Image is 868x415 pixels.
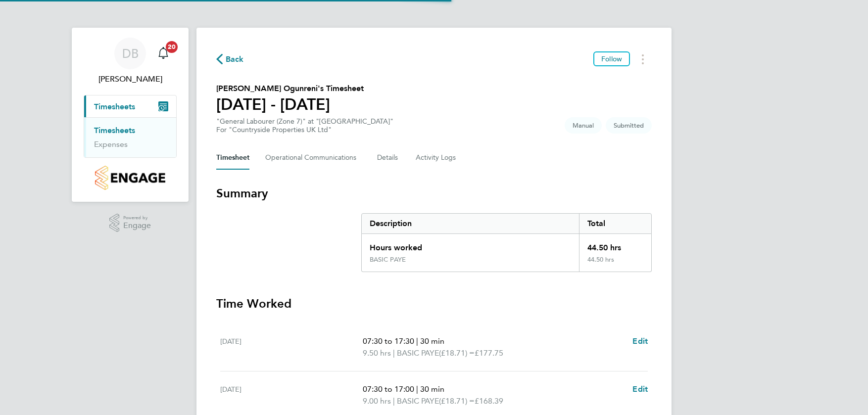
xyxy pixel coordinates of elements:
div: [DATE] [220,335,363,359]
span: 9.50 hrs [363,348,391,358]
span: David Brown [84,73,177,85]
a: Go to home page [84,166,177,190]
span: 30 min [420,384,444,394]
div: 44.50 hrs [579,234,651,256]
div: For "Countryside Properties UK Ltd" [216,126,393,134]
div: Summary [361,213,652,272]
span: BASIC PAYE [397,395,439,407]
a: 20 [153,38,173,69]
a: Timesheets [94,126,135,135]
button: Timesheets [84,95,176,117]
span: 20 [166,41,178,53]
button: Back [216,53,244,65]
div: Timesheets [84,117,176,157]
button: Timesheets Menu [634,51,652,67]
span: | [416,384,418,394]
button: Details [377,146,400,170]
span: £177.75 [475,348,503,358]
div: [DATE] [220,383,363,407]
button: Timesheet [216,146,249,170]
h1: [DATE] - [DATE] [216,94,364,114]
span: £168.39 [475,396,503,406]
span: Powered by [123,214,151,222]
a: Edit [632,335,648,347]
div: BASIC PAYE [370,256,406,264]
span: 07:30 to 17:30 [363,336,414,346]
a: DB[PERSON_NAME] [84,38,177,85]
div: Hours worked [362,234,579,256]
span: BASIC PAYE [397,347,439,359]
span: Edit [632,336,648,346]
h3: Time Worked [216,296,652,312]
div: Description [362,214,579,233]
span: (£18.71) = [439,348,475,358]
img: countryside-properties-logo-retina.png [95,166,165,190]
span: 9.00 hrs [363,396,391,406]
a: Expenses [94,139,128,149]
a: Edit [632,383,648,395]
span: Edit [632,384,648,394]
span: Engage [123,222,151,230]
div: Total [579,214,651,233]
span: | [393,348,395,358]
span: Follow [601,54,622,63]
h3: Summary [216,185,652,201]
span: This timesheet was manually created. [565,117,602,134]
a: Powered byEngage [109,214,151,232]
span: This timesheet is Submitted. [606,117,652,134]
nav: Main navigation [72,28,189,202]
span: (£18.71) = [439,396,475,406]
span: DB [122,47,139,60]
button: Operational Communications [265,146,361,170]
span: | [393,396,395,406]
button: Activity Logs [416,146,457,170]
button: Follow [593,51,630,66]
span: Timesheets [94,102,135,111]
div: 44.50 hrs [579,256,651,272]
h2: [PERSON_NAME] Ogunreni's Timesheet [216,83,364,94]
span: Back [226,53,244,65]
span: 30 min [420,336,444,346]
span: | [416,336,418,346]
span: 07:30 to 17:00 [363,384,414,394]
div: "General Labourer (Zone 7)" at "[GEOGRAPHIC_DATA]" [216,117,393,134]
